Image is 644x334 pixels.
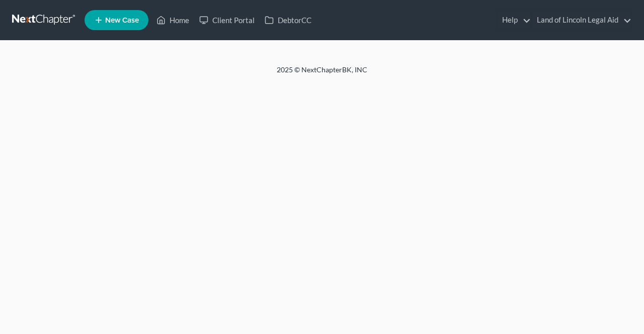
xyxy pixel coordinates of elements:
[497,11,531,29] a: Help
[194,11,260,29] a: Client Portal
[35,65,609,83] div: 2025 © NextChapterBK, INC
[85,10,148,30] new-legal-case-button: New Case
[260,11,316,29] a: DebtorCC
[532,11,631,29] a: Land of Lincoln Legal Aid
[151,11,194,29] a: Home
